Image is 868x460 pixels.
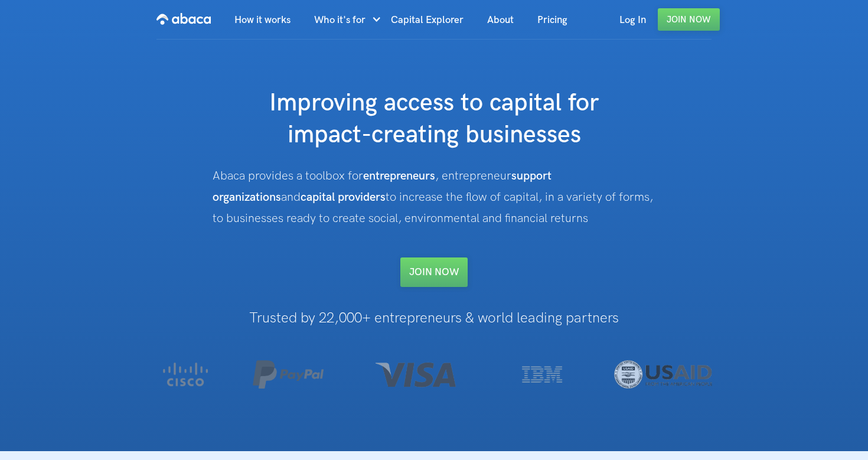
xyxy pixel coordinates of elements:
[156,9,211,28] img: Abaca logo
[400,257,468,287] a: Join NOW
[658,8,720,31] a: Join Now
[198,87,670,151] h1: Improving access to capital for impact-creating businesses
[363,169,435,183] strong: entrepreneurs
[301,190,386,204] strong: capital providers
[213,165,655,229] div: Abaca provides a toolbox for , entrepreneur and to increase the flow of capital, in a variety of ...
[130,311,738,326] h1: Trusted by 22,000+ entrepreneurs & world leading partners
